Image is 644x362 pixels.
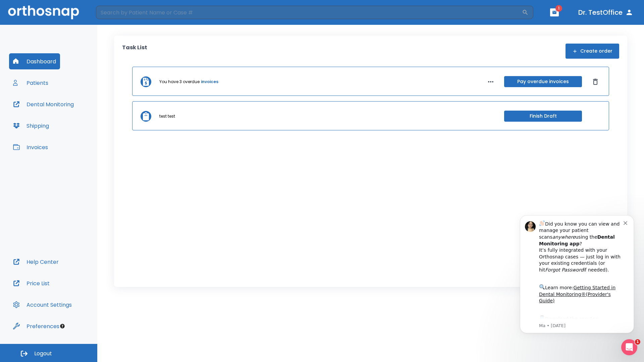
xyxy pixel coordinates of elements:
[29,118,114,124] p: Message from Ma, sent 1w ago
[59,323,65,329] div: Tooltip anchor
[504,111,582,122] button: Finish Draft
[576,6,636,18] button: Dr. TestOffice
[9,297,76,313] button: Account Settings
[590,76,601,87] button: Dismiss
[621,339,637,355] iframe: Intercom live chat
[122,44,147,59] p: Task List
[504,76,582,87] button: Pay overdue invoices
[555,5,562,12] span: 1
[201,79,218,85] a: invoices
[635,339,640,345] span: 1
[34,350,52,357] span: Logout
[29,109,114,143] div: Download the app: | ​ Let us know if you need help getting started!
[96,6,522,19] input: Search by Patient Name or Case #
[9,254,63,270] button: Help Center
[566,44,619,59] button: Create order
[9,118,53,134] button: Shipping
[114,14,119,20] button: Dismiss notification
[9,75,52,91] button: Patients
[159,113,175,119] p: test test
[8,5,79,19] img: Orthosnap
[159,79,200,85] p: You have 3 overdue
[9,275,54,291] button: Price List
[9,96,78,112] button: Dental Monitoring
[9,318,63,334] button: Preferences
[510,205,644,344] iframe: Intercom notifications message
[29,111,89,123] a: App Store
[9,139,52,155] button: Invoices
[9,53,60,69] button: Dashboard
